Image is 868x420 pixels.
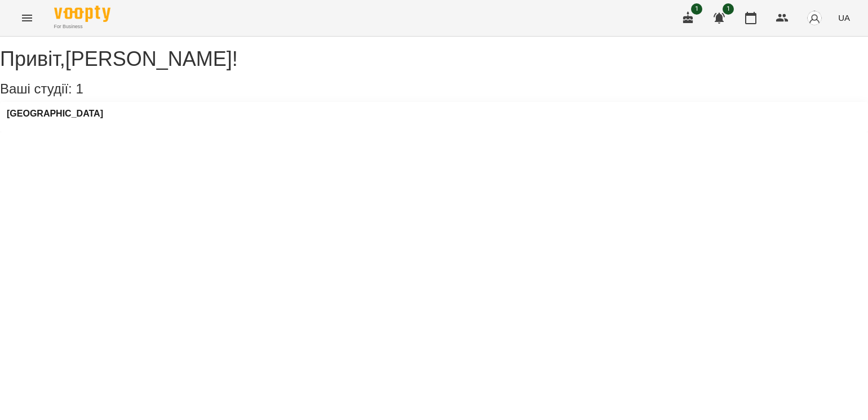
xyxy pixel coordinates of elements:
[54,6,110,22] img: Voopty Logo
[838,12,850,24] span: UA
[76,81,83,96] span: 1
[807,10,822,26] img: avatar_s.png
[54,23,110,30] span: For Business
[723,3,734,15] span: 1
[7,109,103,119] a: [GEOGRAPHIC_DATA]
[14,5,41,32] button: Menu
[834,7,854,28] button: UA
[691,3,702,15] span: 1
